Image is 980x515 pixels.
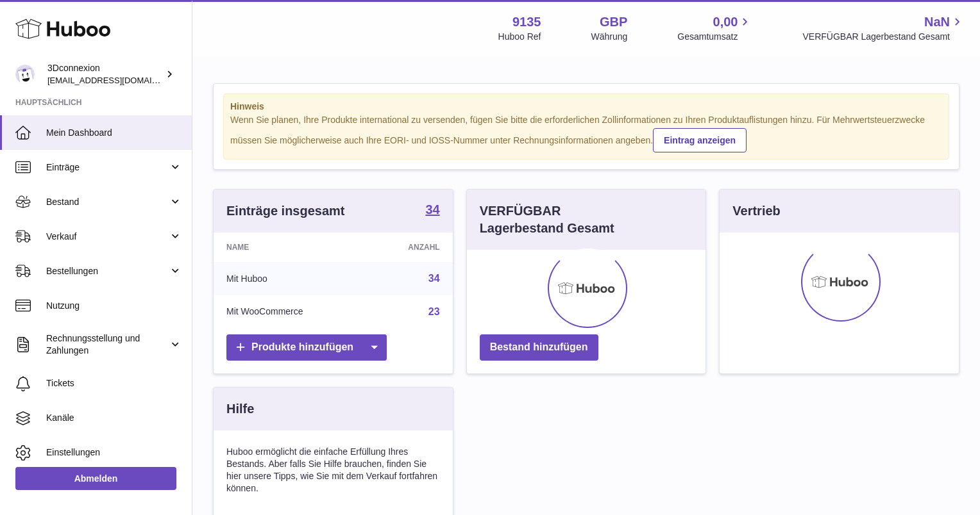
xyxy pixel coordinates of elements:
span: Nutzung [46,300,182,312]
a: NaN VERFÜGBAR Lagerbestand Gesamt [802,13,965,43]
span: Gesamtumsatz [677,31,752,43]
a: 0,00 Gesamtumsatz [677,13,752,43]
span: Kanäle [46,412,182,424]
span: Bestand [46,196,169,208]
td: Mit Huboo [214,262,367,295]
h3: Hilfe [226,400,254,418]
span: Verkauf [46,231,169,243]
div: 3Dconnexion [47,62,163,86]
th: Anzahl [367,233,453,262]
span: 0,00 [713,13,738,31]
span: Rechnungsstellung und Zahlungen [46,332,169,357]
img: order_eu@3dconnexion.com [15,65,35,84]
a: 34 [428,273,440,284]
h3: Vertrieb [732,202,780,220]
a: Bestand hinzufügen [480,334,598,361]
div: Währung [591,31,628,43]
strong: GBP [600,13,627,31]
div: Wenn Sie planen, Ihre Produkte international zu versenden, fügen Sie bitte die erforderlichen Zol... [230,114,942,152]
span: Einträge [46,161,169,174]
a: 34 [425,203,439,218]
span: VERFÜGBAR Lagerbestand Gesamt [802,31,965,43]
span: Tickets [46,377,182,389]
strong: 34 [425,203,439,216]
h3: Einträge insgesamt [226,202,345,220]
span: Bestellungen [46,265,169,277]
span: Einstellungen [46,446,182,459]
a: Eintrag anzeigen [653,128,747,152]
span: [EMAIL_ADDRESS][DOMAIN_NAME] [47,75,189,85]
a: 23 [428,306,440,317]
th: Name [214,233,367,262]
p: Huboo ermöglicht die einfache Erfüllung Ihres Bestands. Aber falls Sie Hilfe brauchen, finden Sie... [226,446,440,495]
h3: VERFÜGBAR Lagerbestand Gesamt [480,202,648,237]
a: Produkte hinzufügen [226,334,387,361]
strong: Hinweis [230,101,942,113]
td: Mit WooCommerce [214,295,367,329]
span: NaN [924,13,950,31]
div: Huboo Ref [498,31,541,43]
a: Abmelden [15,467,176,490]
span: Mein Dashboard [46,127,182,139]
strong: 9135 [512,13,541,31]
